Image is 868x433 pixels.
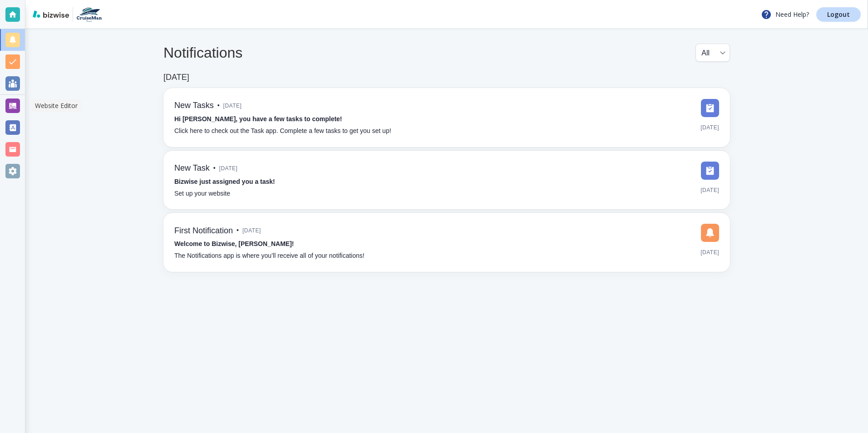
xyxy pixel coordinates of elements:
[163,88,730,147] a: New Tasks•[DATE]Hi [PERSON_NAME], you have a few tasks to complete!Click here to check out the Ta...
[174,126,391,136] p: Click here to check out the Task app. Complete a few tasks to get you set up!
[701,99,719,117] img: DashboardSidebarTasks.svg
[174,240,294,247] strong: Welcome to Bizwise, [PERSON_NAME]!
[174,189,230,199] p: Set up your website
[701,162,719,180] img: DashboardSidebarTasks.svg
[213,163,216,173] p: •
[827,11,850,18] p: Logout
[701,224,719,242] img: DashboardSidebarNotification.svg
[237,226,239,236] p: •
[174,226,233,236] h6: First Notification
[242,224,261,237] span: [DATE]
[700,246,719,259] span: [DATE]
[816,7,861,22] a: Logout
[163,213,730,272] a: First Notification•[DATE]Welcome to Bizwise, [PERSON_NAME]!The Notifications app is where you’ll ...
[223,99,242,113] span: [DATE]
[219,162,238,175] span: [DATE]
[163,151,730,210] a: New Task•[DATE]Bizwise just assigned you a task!Set up your website[DATE]
[77,7,102,22] img: CruiseMan Travel
[701,44,724,61] div: All
[174,251,365,261] p: The Notifications app is where you’ll receive all of your notifications!
[174,163,210,173] h6: New Task
[761,9,809,20] p: Need Help?
[217,101,220,111] p: •
[174,178,275,185] strong: Bizwise just assigned you a task!
[35,101,78,110] p: Website Editor
[174,115,342,123] strong: Hi [PERSON_NAME], you have a few tasks to complete!
[33,10,69,18] img: bizwise
[174,101,214,111] h6: New Tasks
[163,44,242,61] h4: Notifications
[163,73,189,83] h6: [DATE]
[700,183,719,197] span: [DATE]
[700,121,719,134] span: [DATE]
